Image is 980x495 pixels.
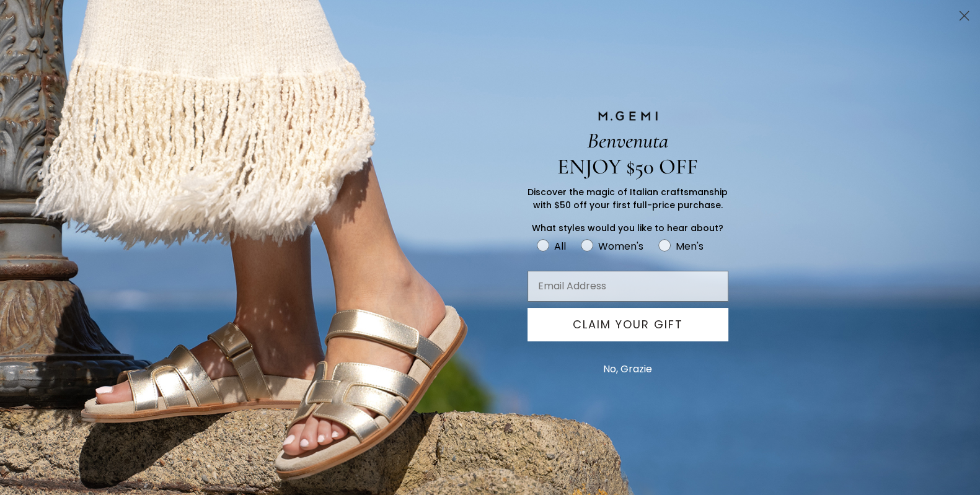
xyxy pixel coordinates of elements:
[557,154,698,180] span: ENJOY $50 OFF
[528,271,728,302] input: Email Address
[598,239,643,254] div: Women's
[532,222,723,234] span: What styles would you like to hear about?
[953,5,975,27] button: Close dialog
[587,128,668,154] span: Benvenuta
[528,186,728,211] span: Discover the magic of Italian craftsmanship with $50 off your first full-price purchase.
[528,308,728,341] button: CLAIM YOUR GIFT
[676,239,704,254] div: Men's
[597,354,658,385] button: No, Grazie
[597,110,659,121] img: M.GEMI
[554,239,566,254] div: All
